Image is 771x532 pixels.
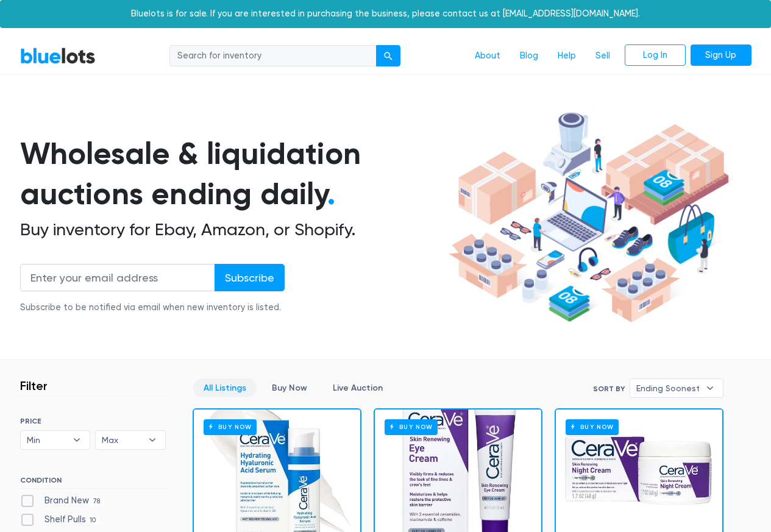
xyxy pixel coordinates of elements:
[20,47,96,65] a: BlueLots
[20,513,100,527] label: Shelf Pulls
[322,378,393,397] a: Live Auction
[89,497,104,506] span: 78
[548,44,586,68] a: Help
[102,431,142,449] span: Max
[140,431,165,449] b: ▾
[593,383,625,394] label: Sort By
[697,379,723,397] b: ▾
[327,176,335,212] span: .
[20,417,166,425] h6: PRICE
[586,44,620,68] a: Sell
[261,378,318,397] a: Buy Now
[27,431,67,449] span: Min
[20,378,48,393] h3: Filter
[625,44,686,66] a: Log In
[169,45,377,67] input: Search for inventory
[64,431,90,449] b: ▾
[204,419,257,434] h6: Buy Now
[510,44,548,68] a: Blog
[444,107,733,328] img: hero-ee84e7d0318cb26816c560f6b4441b76977f77a177738b4e94f68c95b2b83dbb.png
[193,378,257,397] a: All Listings
[566,419,619,434] h6: Buy Now
[385,419,438,434] h6: Buy Now
[636,379,700,397] span: Ending Soonest
[20,264,215,291] input: Enter your email address
[691,44,751,66] a: Sign Up
[20,494,104,508] label: Brand New
[20,476,166,489] h6: CONDITION
[215,264,285,291] input: Subscribe
[20,133,444,215] h1: Wholesale & liquidation auctions ending daily
[465,44,510,68] a: About
[20,301,285,314] div: Subscribe to be notified via email when new inventory is listed.
[20,219,444,240] h2: Buy inventory for Ebay, Amazon, or Shopify.
[86,516,100,525] span: 10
